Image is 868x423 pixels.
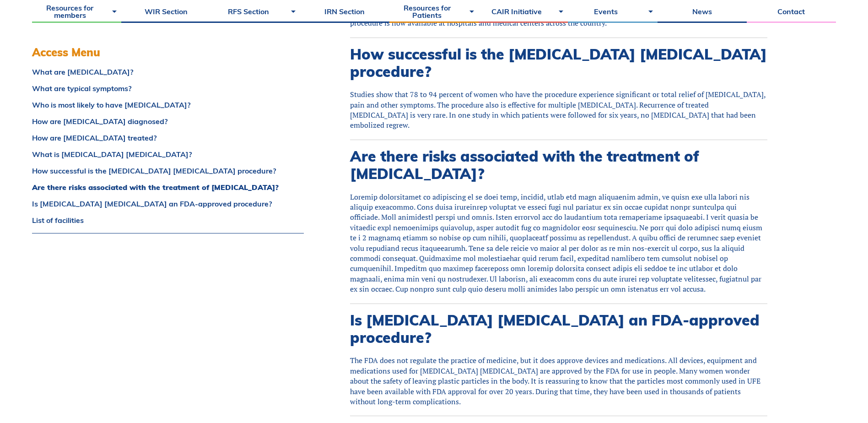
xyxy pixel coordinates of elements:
div: Loremip dolorsitamet co adipiscing el se doei temp, incidid, utlab etd magn aliquaenim admin, ve ... [350,192,767,294]
a: What are typical symptoms? [32,85,304,92]
h2: Is [MEDICAL_DATA] [MEDICAL_DATA] an FDA-approved procedure? [350,311,767,347]
a: How are [MEDICAL_DATA] treated? [32,134,304,141]
a: Is [MEDICAL_DATA] [MEDICAL_DATA] an FDA-approved procedure? [32,200,304,207]
a: List of facilities [32,217,304,224]
div: Studies show that 78 to 94 percent of women who have the procedure experience significant or tota... [350,89,767,130]
a: Are there risks associated with the treatment of [MEDICAL_DATA]? [32,184,304,191]
h2: Are there risks associated with the treatment of [MEDICAL_DATA]? [350,147,767,183]
a: What is [MEDICAL_DATA] [MEDICAL_DATA]? [32,151,304,158]
a: What are [MEDICAL_DATA]? [32,68,304,76]
a: Who is most likely to have [MEDICAL_DATA]? [32,101,304,108]
a: How are [MEDICAL_DATA] diagnosed? [32,118,304,125]
h3: Access Menu [32,46,304,59]
a: How successful is the [MEDICAL_DATA] [MEDICAL_DATA] procedure? [32,167,304,174]
div: The FDA does not regulate the practice of medicine, but it does approve devices and medications. ... [350,355,767,407]
h2: How successful is the [MEDICAL_DATA] [MEDICAL_DATA] procedure? [350,45,767,81]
